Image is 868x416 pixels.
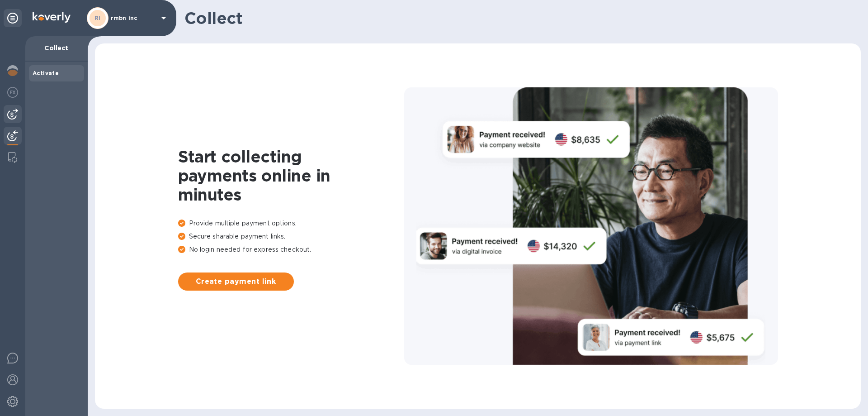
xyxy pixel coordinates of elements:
[33,43,80,53] p: Collect
[33,12,71,23] img: Logo
[33,70,59,77] b: Activate
[184,9,854,28] h1: Collect
[94,14,101,21] b: RI
[185,276,287,287] span: Create payment link
[178,273,294,291] button: Create payment link
[111,15,156,21] p: rmbn inc
[178,245,404,254] p: No login needed for express checkout.
[4,9,22,27] div: Unpin categories
[178,147,404,204] h1: Start collecting payments online in minutes
[178,219,404,228] p: Provide multiple payment options.
[178,232,404,241] p: Secure sharable payment links.
[7,87,18,98] img: Foreign exchange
